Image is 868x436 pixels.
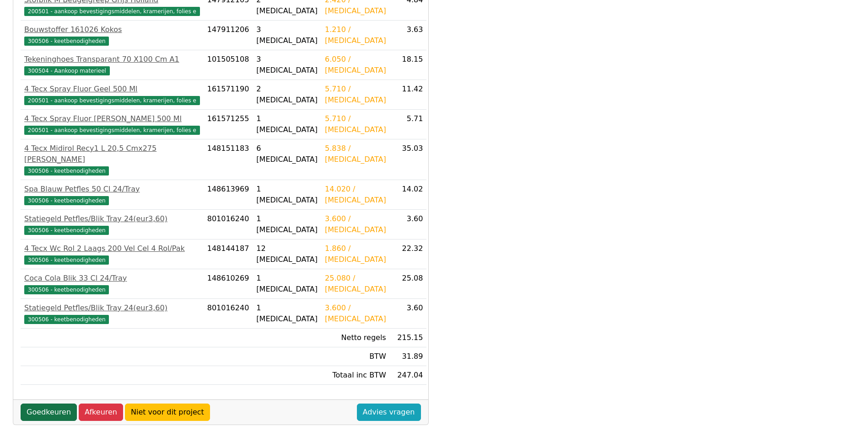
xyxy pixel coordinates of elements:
[321,347,390,366] td: BTW
[204,210,253,239] td: 801016240
[390,239,427,269] td: 22.32
[21,404,77,421] a: Goedkeuren
[24,54,200,76] a: Tekeninghoes Transparant 70 X100 Cm A1300504 - Aankoop materieel
[204,180,253,210] td: 148613969
[204,21,253,50] td: 147911206
[256,184,318,206] div: 1 [MEDICAL_DATA]
[24,24,200,46] a: Bouwstoffer 161026 Kokos300506 - keetbenodigheden
[24,66,110,75] span: 300504 - Aankoop materieel
[204,50,253,80] td: 101505108
[24,24,200,35] div: Bouwstoffer 161026 Kokos
[321,329,390,347] td: Netto regels
[24,213,200,224] div: Statiegeld Petfles/Blik Tray 24(eur3,60)
[325,273,386,295] div: 25.080 / [MEDICAL_DATA]
[24,143,200,176] a: 4 Tecx Midirol Recy1 L 20,5 Cmx275 [PERSON_NAME]300506 - keetbenodigheden
[24,54,200,65] div: Tekeninghoes Transparant 70 X100 Cm A1
[24,255,109,265] span: 300506 - keetbenodigheden
[24,273,200,284] div: Coca Cola Blik 33 Cl 24/Tray
[24,166,109,175] span: 300506 - keetbenodigheden
[125,404,210,421] a: Niet voor dit project
[256,213,318,235] div: 1 [MEDICAL_DATA]
[24,243,200,254] div: 4 Tecx Wc Rol 2 Laags 200 Vel Cel 4 Rol/Pak
[24,84,200,106] a: 4 Tecx Spray Fluor Geel 500 Ml200501 - aankoop bevestigingsmiddelen, kramerijen, folies e
[204,110,253,139] td: 161571255
[325,243,386,265] div: 1.860 / [MEDICAL_DATA]
[256,243,318,265] div: 12 [MEDICAL_DATA]
[357,404,421,421] a: Advies vragen
[321,366,390,385] td: Totaal inc BTW
[390,269,427,299] td: 25.08
[24,84,200,95] div: 4 Tecx Spray Fluor Geel 500 Ml
[256,113,318,135] div: 1 [MEDICAL_DATA]
[24,96,200,105] span: 200501 - aankoop bevestigingsmiddelen, kramerijen, folies e
[325,113,386,135] div: 5.710 / [MEDICAL_DATA]
[79,404,123,421] a: Afkeuren
[390,21,427,50] td: 3.63
[256,143,318,165] div: 6 [MEDICAL_DATA]
[24,184,200,206] a: Spa Blauw Petfles 50 Cl 24/Tray300506 - keetbenodigheden
[325,213,386,235] div: 3.600 / [MEDICAL_DATA]
[24,113,200,124] div: 4 Tecx Spray Fluor [PERSON_NAME] 500 Ml
[24,303,200,314] div: Statiegeld Petfles/Blik Tray 24(eur3,60)
[390,347,427,366] td: 31.89
[325,24,386,46] div: 1.210 / [MEDICAL_DATA]
[24,113,200,135] a: 4 Tecx Spray Fluor [PERSON_NAME] 500 Ml200501 - aankoop bevestigingsmiddelen, kramerijen, folies e
[390,139,427,180] td: 35.03
[256,84,318,106] div: 2 [MEDICAL_DATA]
[256,303,318,324] div: 1 [MEDICAL_DATA]
[24,226,109,235] span: 300506 - keetbenodigheden
[325,143,386,165] div: 5.838 / [MEDICAL_DATA]
[24,143,200,165] div: 4 Tecx Midirol Recy1 L 20,5 Cmx275 [PERSON_NAME]
[204,239,253,269] td: 148144187
[24,7,200,16] span: 200501 - aankoop bevestigingsmiddelen, kramerijen, folies e
[204,139,253,180] td: 148151183
[256,24,318,46] div: 3 [MEDICAL_DATA]
[390,299,427,329] td: 3.60
[325,84,386,106] div: 5.710 / [MEDICAL_DATA]
[256,273,318,295] div: 1 [MEDICAL_DATA]
[390,366,427,385] td: 247.04
[390,110,427,139] td: 5.71
[390,180,427,210] td: 14.02
[24,213,200,235] a: Statiegeld Petfles/Blik Tray 24(eur3,60)300506 - keetbenodigheden
[24,37,109,46] span: 300506 - keetbenodigheden
[24,303,200,324] a: Statiegeld Petfles/Blik Tray 24(eur3,60)300506 - keetbenodigheden
[390,50,427,80] td: 18.15
[204,80,253,110] td: 161571190
[325,184,386,206] div: 14.020 / [MEDICAL_DATA]
[24,285,109,294] span: 300506 - keetbenodigheden
[24,315,109,324] span: 300506 - keetbenodigheden
[24,273,200,295] a: Coca Cola Blik 33 Cl 24/Tray300506 - keetbenodigheden
[325,303,386,324] div: 3.600 / [MEDICAL_DATA]
[204,299,253,329] td: 801016240
[24,126,200,135] span: 200501 - aankoop bevestigingsmiddelen, kramerijen, folies e
[204,269,253,299] td: 148610269
[24,184,200,195] div: Spa Blauw Petfles 50 Cl 24/Tray
[390,80,427,110] td: 11.42
[24,196,109,205] span: 300506 - keetbenodigheden
[24,243,200,265] a: 4 Tecx Wc Rol 2 Laags 200 Vel Cel 4 Rol/Pak300506 - keetbenodigheden
[325,54,386,76] div: 6.050 / [MEDICAL_DATA]
[390,210,427,239] td: 3.60
[256,54,318,76] div: 3 [MEDICAL_DATA]
[390,329,427,347] td: 215.15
